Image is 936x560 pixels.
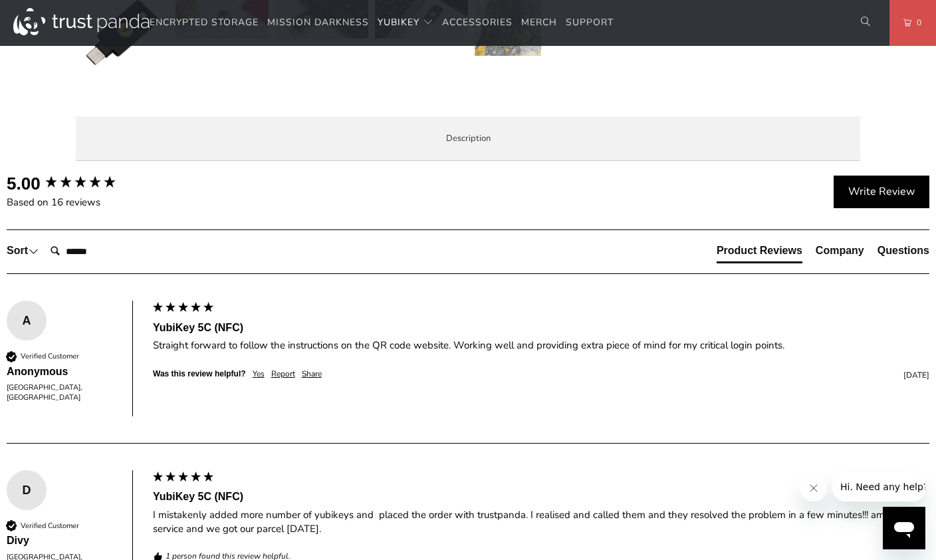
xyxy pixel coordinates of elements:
[800,475,827,501] iframe: Close message
[7,172,146,196] div: Overall product rating out of 5: 5.00
[521,7,557,39] a: Merch
[7,480,47,500] div: D
[877,243,929,258] div: Questions
[378,16,419,29] span: YubiKey
[45,238,152,265] input: Search
[442,16,513,29] span: Accessories
[150,16,259,29] span: Encrypted Storage
[153,321,929,335] div: YubiKey 5C (NFC)
[7,243,39,258] div: Sort
[153,339,929,352] div: Straight forward to follow the instructions on the QR code website. Working well and providing ex...
[267,7,369,39] a: Mission Darkness
[816,243,864,258] div: Company
[566,7,614,39] a: Support
[442,7,513,39] a: Accessories
[152,301,215,317] div: 5 star rating
[7,196,146,210] div: Based on 16 reviews
[911,15,922,30] span: 0
[76,116,860,161] label: Description
[566,16,614,29] span: Support
[253,368,265,380] div: Yes
[8,9,96,20] span: Hi. Need any help?
[378,7,433,39] summary: YubiKey
[21,521,79,531] div: Verified Customer
[717,243,929,270] div: Reviews Tabs
[883,507,925,549] iframe: Button to launch messaging window
[21,351,79,361] div: Verified Customer
[13,8,150,35] img: Trust Panda Australia
[7,364,119,379] div: Anonymous
[44,174,117,192] div: 5.00 star rating
[152,470,215,486] div: 5 star rating
[153,508,929,536] div: I mistakenly added more number of yubikeys and placed the order with trustpanda. I realised and c...
[717,243,802,258] div: Product Reviews
[150,7,614,39] nav: Translation missing: en.navigation.header.main_nav
[521,16,557,29] span: Merch
[7,311,47,331] div: A
[153,368,246,380] div: Was this review helpful?
[153,490,929,504] div: YubiKey 5C (NFC)
[7,533,119,548] div: Divy
[7,172,41,196] div: 5.00
[328,370,929,381] div: [DATE]
[150,7,259,39] a: Encrypted Storage
[832,472,925,501] iframe: Message from company
[267,16,369,29] span: Mission Darkness
[7,382,119,403] div: [GEOGRAPHIC_DATA], [GEOGRAPHIC_DATA]
[302,368,322,380] div: Share
[45,237,45,238] label: Search:
[834,176,929,209] div: Write Review
[271,368,295,380] div: Report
